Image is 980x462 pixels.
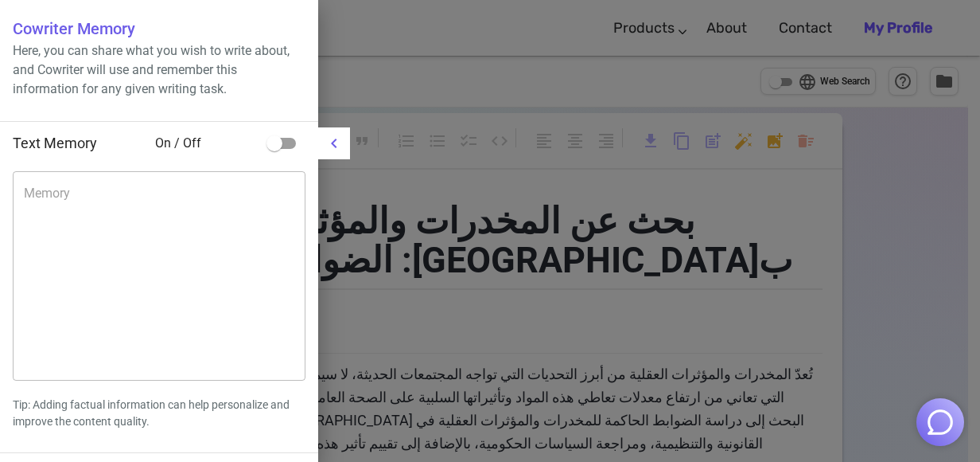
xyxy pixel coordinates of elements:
button: menu [318,127,350,159]
img: Close chat [925,407,955,437]
span: Text Memory [13,135,97,151]
p: Tip: Adding factual information can help personalize and improve the content quality. [13,397,305,430]
p: Here, you can share what you wish to write about, and Cowriter will use and remember this informa... [13,41,305,99]
span: On / Off [155,134,259,153]
h6: Cowriter Memory [13,16,305,41]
